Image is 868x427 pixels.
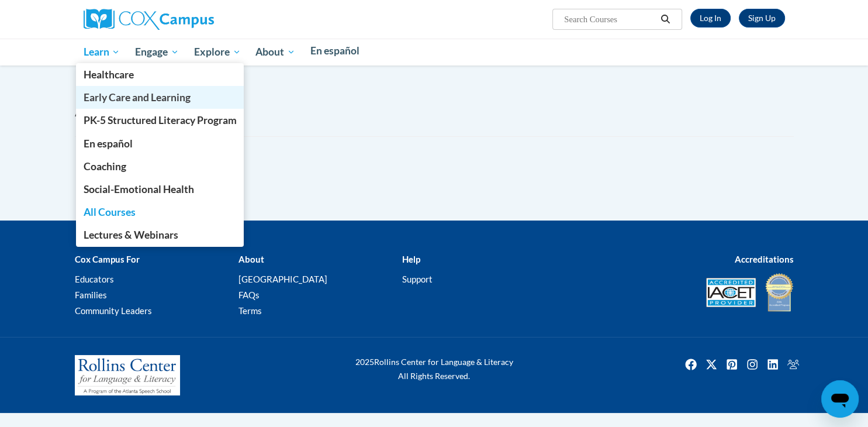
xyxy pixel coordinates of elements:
span: 2025 [355,357,374,367]
a: Learn [76,39,128,66]
a: [GEOGRAPHIC_DATA] [238,274,327,284]
a: Cox Campus [84,13,214,23]
b: Cox Campus For [75,254,140,264]
b: Help [402,254,420,264]
a: En español [76,132,244,155]
a: About [248,39,303,66]
img: Facebook group icon [784,355,803,374]
span: En español [83,137,132,150]
div: Main menu [66,39,803,66]
a: Social-Emotional Health [76,178,244,201]
a: Engage [127,39,186,66]
img: Accredited IACET® Provider [706,278,756,307]
a: Facebook Group [784,355,803,374]
b: About [238,254,264,264]
span: All Courses [83,206,135,218]
img: Instagram icon [743,355,762,374]
input: Search Courses [563,12,656,26]
span: Engage [135,45,179,59]
a: Healthcare [76,63,244,86]
a: Log In [690,9,731,27]
img: LinkedIn icon [763,355,782,374]
a: Register [739,9,785,27]
a: Facebook [682,355,700,374]
a: Explore [186,39,248,66]
span: Coaching [83,160,126,173]
a: Early Care and Learning [76,86,244,109]
img: Twitter icon [702,355,721,374]
a: FAQs [238,290,259,300]
span: Lectures & Webinars [83,229,178,241]
span: Explore [194,45,241,59]
img: Cox Campus [84,9,214,30]
a: Instagram [743,355,762,374]
div: Rollins Center for Language & Literacy All Rights Reserved. [312,355,557,383]
iframe: Button to launch messaging window [821,380,859,418]
a: Families [75,290,107,300]
a: Pinterest [722,355,741,374]
img: IDA® Accredited [765,272,794,313]
span: PK-5 Structured Literacy Program [83,114,236,126]
img: Rollins Center for Language & Literacy - A Program of the Atlanta Speech School [75,355,180,396]
img: Facebook icon [682,355,700,374]
a: Support [402,274,432,284]
a: Coaching [76,155,244,178]
a: Educators [75,274,114,284]
span: All Courses [75,91,205,122]
a: Linkedin [763,355,782,374]
a: Twitter [702,355,721,374]
a: Community Leaders [75,305,152,316]
span: Learn [83,45,120,59]
span: Early Care and Learning [83,91,190,104]
b: Accreditations [735,254,794,264]
span: About [255,45,295,59]
img: Pinterest icon [722,355,741,374]
span: Social-Emotional Health [83,183,193,195]
a: PK-5 Structured Literacy Program [76,109,244,132]
a: Terms [238,305,261,316]
a: All Courses [76,201,244,223]
a: En español [303,39,367,63]
span: En español [310,44,359,57]
a: Lectures & Webinars [76,223,244,246]
button: Search [656,12,674,26]
span: Healthcare [83,68,133,81]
